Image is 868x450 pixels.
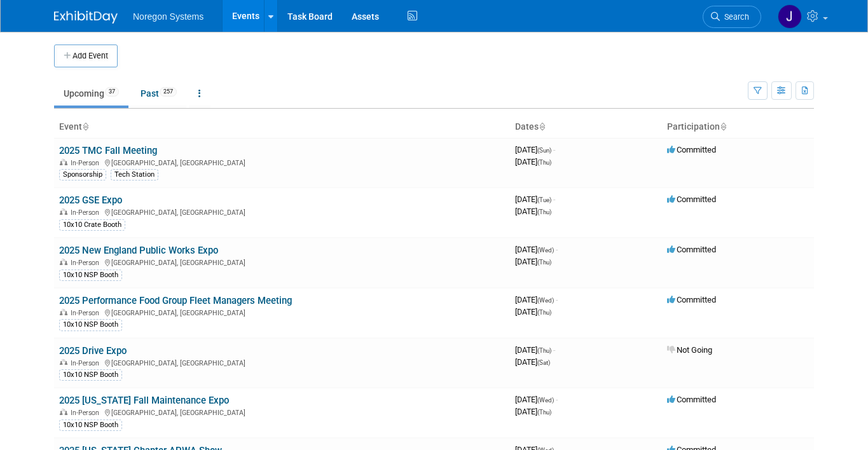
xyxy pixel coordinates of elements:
span: (Thu) [537,208,551,215]
a: Past257 [131,81,186,106]
span: [DATE] [515,295,558,304]
span: [DATE] [515,395,558,404]
div: 10x10 NSP Booth [59,319,122,331]
span: - [556,395,558,404]
a: 2025 [US_STATE] Fall Maintenance Expo [59,395,229,406]
span: [DATE] [515,207,551,216]
a: 2025 New England Public Works Expo [59,245,218,256]
span: [DATE] [515,407,551,416]
span: (Wed) [537,247,554,254]
div: 10x10 NSP Booth [59,269,122,281]
a: Upcoming37 [54,81,128,106]
div: [GEOGRAPHIC_DATA], [GEOGRAPHIC_DATA] [59,357,505,367]
a: Search [703,6,761,28]
span: [DATE] [515,357,550,367]
span: [DATE] [515,307,551,317]
a: 2025 GSE Expo [59,194,122,206]
span: In-Person [71,359,103,367]
div: 10x10 NSP Booth [59,419,122,431]
div: Tech Station [111,169,158,181]
img: In-Person Event [60,208,67,215]
span: [DATE] [515,257,551,266]
a: 2025 Drive Expo [59,345,127,357]
div: [GEOGRAPHIC_DATA], [GEOGRAPHIC_DATA] [59,257,505,267]
div: [GEOGRAPHIC_DATA], [GEOGRAPHIC_DATA] [59,207,505,217]
button: Add Event [54,44,118,67]
span: Committed [667,245,716,254]
img: In-Person Event [60,359,67,365]
span: [DATE] [515,245,558,254]
div: 10x10 NSP Booth [59,369,122,381]
span: In-Person [71,159,103,167]
a: Sort by Event Name [82,121,88,132]
span: 37 [105,87,119,97]
span: (Thu) [537,259,551,266]
th: Participation [662,116,814,138]
span: Not Going [667,345,712,355]
th: Event [54,116,510,138]
img: ExhibitDay [54,11,118,24]
span: - [553,145,555,154]
span: - [556,245,558,254]
span: [DATE] [515,145,555,154]
th: Dates [510,116,662,138]
span: [DATE] [515,157,551,167]
span: Noregon Systems [133,11,203,22]
img: In-Person Event [60,409,67,415]
span: (Sun) [537,147,551,154]
span: - [556,295,558,304]
span: Search [720,12,749,22]
span: (Wed) [537,397,554,404]
span: Committed [667,194,716,204]
span: Committed [667,395,716,404]
span: In-Person [71,409,103,417]
div: [GEOGRAPHIC_DATA], [GEOGRAPHIC_DATA] [59,157,505,167]
span: (Wed) [537,297,554,304]
span: 257 [160,87,177,97]
span: In-Person [71,309,103,317]
a: Sort by Participation Type [720,121,726,132]
span: (Thu) [537,347,551,354]
div: Sponsorship [59,169,106,181]
span: (Sat) [537,359,550,366]
span: [DATE] [515,194,555,204]
span: In-Person [71,259,103,267]
span: (Tue) [537,196,551,203]
div: [GEOGRAPHIC_DATA], [GEOGRAPHIC_DATA] [59,407,505,417]
span: (Thu) [537,409,551,416]
a: 2025 TMC Fall Meeting [59,145,157,156]
img: In-Person Event [60,259,67,265]
img: In-Person Event [60,309,67,315]
img: In-Person Event [60,159,67,165]
span: Committed [667,145,716,154]
span: (Thu) [537,159,551,166]
a: Sort by Start Date [539,121,545,132]
span: In-Person [71,208,103,217]
span: - [553,194,555,204]
div: [GEOGRAPHIC_DATA], [GEOGRAPHIC_DATA] [59,307,505,317]
div: 10x10 Crate Booth [59,219,125,231]
span: - [553,345,555,355]
span: Committed [667,295,716,304]
span: (Thu) [537,309,551,316]
span: [DATE] [515,345,555,355]
a: 2025 Performance Food Group Fleet Managers Meeting [59,295,292,306]
img: Johana Gil [778,4,802,29]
